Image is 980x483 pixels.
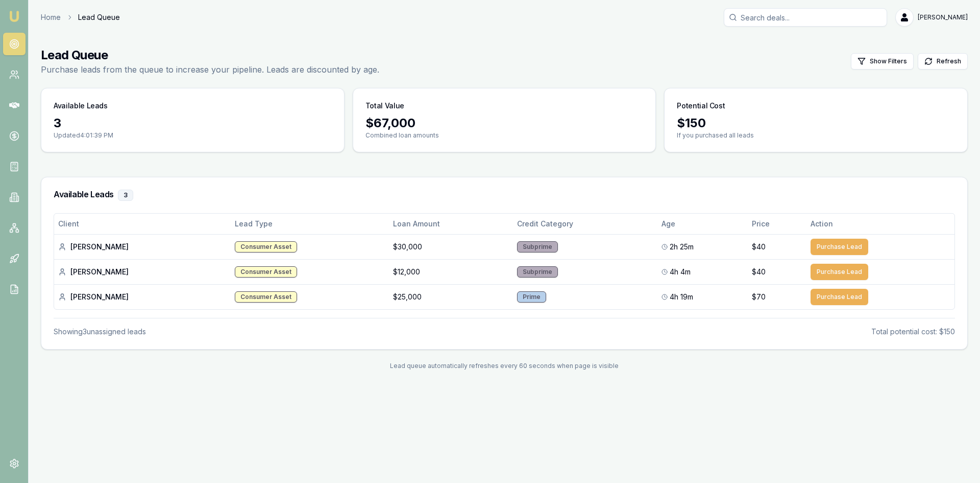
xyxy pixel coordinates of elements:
[54,190,955,201] h3: Available Leads
[118,190,133,201] div: 3
[365,131,644,140] p: Combined loan amounts
[752,292,766,302] span: $70
[670,267,691,277] span: 4h 4m
[517,291,546,303] div: Prime
[235,266,297,278] div: Consumer Asset
[918,53,968,70] button: Refresh
[231,214,389,234] th: Lead Type
[670,292,693,302] span: 4h 19m
[724,8,887,27] input: Search deals
[389,234,513,259] td: $30,000
[389,284,513,309] td: $25,000
[41,12,120,22] nav: breadcrumb
[41,12,61,22] a: Home
[670,242,694,252] span: 2h 25m
[54,214,231,234] th: Client
[58,242,227,252] div: [PERSON_NAME]
[41,47,379,63] h1: Lead Queue
[513,214,657,234] th: Credit Category
[811,289,868,305] button: Purchase Lead
[806,214,954,234] th: Action
[677,115,955,131] div: $ 150
[54,101,108,111] h3: Available Leads
[517,266,558,278] div: Subprime
[41,362,968,370] div: Lead queue automatically refreshes every 60 seconds when page is visible
[235,241,297,252] div: Consumer Asset
[677,131,955,140] p: If you purchased all leads
[918,13,968,21] span: [PERSON_NAME]
[677,101,725,111] h3: Potential Cost
[389,214,513,234] th: Loan Amount
[78,12,120,22] span: Lead Queue
[58,292,227,302] div: [PERSON_NAME]
[811,239,868,255] button: Purchase Lead
[752,267,766,277] span: $40
[871,327,955,337] div: Total potential cost: $150
[365,101,404,111] h3: Total Value
[58,267,227,277] div: [PERSON_NAME]
[811,264,868,280] button: Purchase Lead
[54,131,332,140] p: Updated 4:01:39 PM
[54,115,332,131] div: 3
[365,115,644,131] div: $ 67,000
[389,259,513,284] td: $12,000
[752,242,766,252] span: $40
[851,53,914,70] button: Show Filters
[8,10,20,22] img: emu-icon-u.png
[748,214,806,234] th: Price
[54,327,146,337] div: Showing 3 unassigned lead s
[657,214,748,234] th: Age
[517,241,558,252] div: Subprime
[41,63,379,76] p: Purchase leads from the queue to increase your pipeline. Leads are discounted by age.
[235,291,297,303] div: Consumer Asset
